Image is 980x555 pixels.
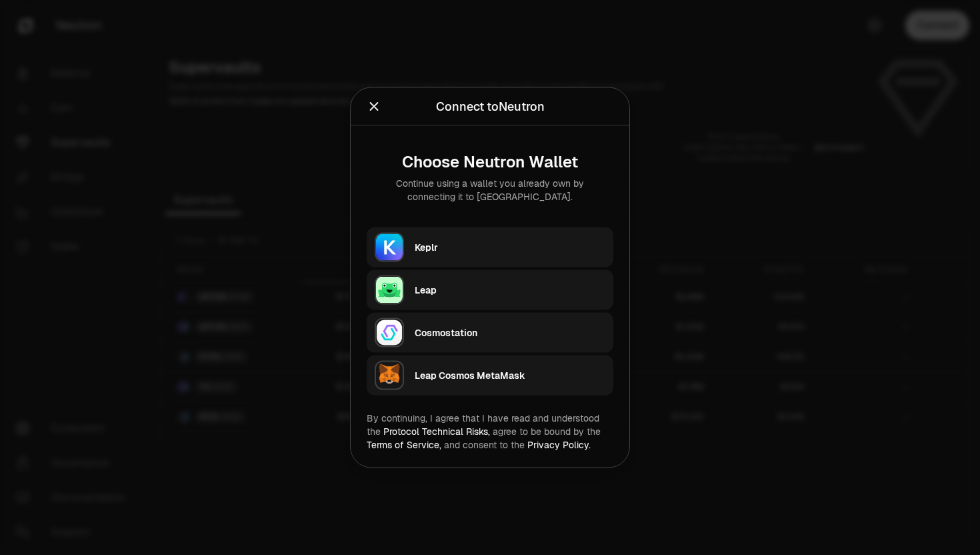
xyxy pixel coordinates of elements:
button: LeapLeap [367,270,613,310]
div: Keplr [415,241,605,254]
button: Close [367,97,381,116]
button: Leap Cosmos MetaMaskLeap Cosmos MetaMask [367,356,613,396]
img: Leap Cosmos MetaMask [375,361,404,390]
div: Continue using a wallet you already own by connecting it to [GEOGRAPHIC_DATA]. [377,177,603,203]
a: Terms of Service, [367,439,441,451]
button: KeplrKeplr [367,227,613,267]
div: Choose Neutron Wallet [377,153,603,171]
div: Connect to Neutron [436,97,545,116]
img: Keplr [375,233,404,262]
img: Leap [375,275,404,305]
div: Leap Cosmos MetaMask [415,369,605,382]
a: Privacy Policy. [527,439,591,451]
div: By continuing, I agree that I have read and understood the agree to be bound by the and consent t... [367,412,613,452]
img: Cosmostation [375,318,404,348]
div: Leap [415,284,605,297]
div: Cosmostation [415,326,605,340]
a: Protocol Technical Risks, [383,426,490,438]
button: CosmostationCosmostation [367,313,613,353]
